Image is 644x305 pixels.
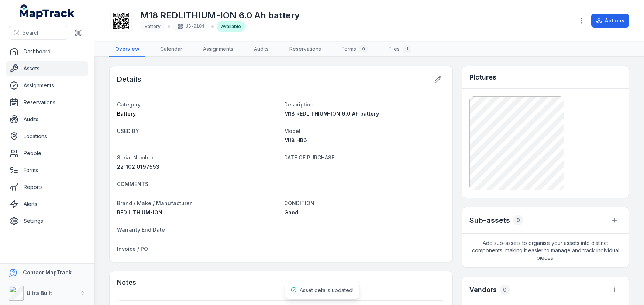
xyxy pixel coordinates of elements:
[27,290,52,296] strong: Ultra Built
[6,61,88,76] a: Assets
[403,45,411,53] div: 1
[284,209,298,215] span: Good
[284,154,334,161] span: DATE OF PURCHASE
[284,101,314,108] span: Description
[300,287,354,293] span: Asset details updated!
[248,42,275,57] a: Audits
[462,234,629,267] span: Add sub-assets to organise your assets into distinct components, making it easier to manage and t...
[6,129,88,144] a: Locations
[117,200,192,206] span: Brand / Make / Manufacturer
[117,227,165,233] span: Warranty End Date
[9,26,68,40] button: Search
[6,197,88,211] a: Alerts
[6,180,88,194] a: Reports
[513,215,523,225] div: 0
[284,137,307,143] span: M18 HB6
[117,101,141,108] span: Category
[6,78,88,93] a: Assignments
[6,95,88,110] a: Reservations
[217,21,245,32] div: Available
[284,111,379,117] span: M18 REDLITHIUM-ION 6.0 Ah battery
[117,74,141,84] h2: Details
[23,269,72,276] strong: Contact MapTrack
[336,42,374,57] a: Forms0
[145,24,161,29] span: Battery
[117,277,136,288] h3: Notes
[197,42,239,57] a: Assignments
[23,29,40,36] span: Search
[117,181,148,187] span: COMMENTS
[140,10,300,21] h1: M18 REDLITHIUM-ION 6.0 Ah battery
[117,111,136,117] span: Battery
[117,209,162,215] span: RED LITHIUM-ION
[284,200,314,206] span: CONDITION
[469,215,510,225] h2: Sub-assets
[117,128,139,134] span: USED BY
[469,72,496,83] h3: Pictures
[383,42,417,57] a: Files1
[6,214,88,228] a: Settings
[154,42,188,57] a: Calendar
[117,164,159,170] span: 221102 0197553
[6,112,88,127] a: Audits
[591,14,629,28] button: Actions
[284,128,300,134] span: Model
[117,246,148,252] span: Invoice / PO
[6,146,88,161] a: People
[117,154,154,161] span: Serial Number
[109,42,145,57] a: Overview
[359,45,368,53] div: 0
[283,42,327,57] a: Reservations
[500,285,510,295] div: 0
[6,163,88,178] a: Forms
[6,44,88,59] a: Dashboard
[173,21,209,32] div: UB-0104
[469,285,497,295] h3: Vendors
[20,4,75,19] a: MapTrack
